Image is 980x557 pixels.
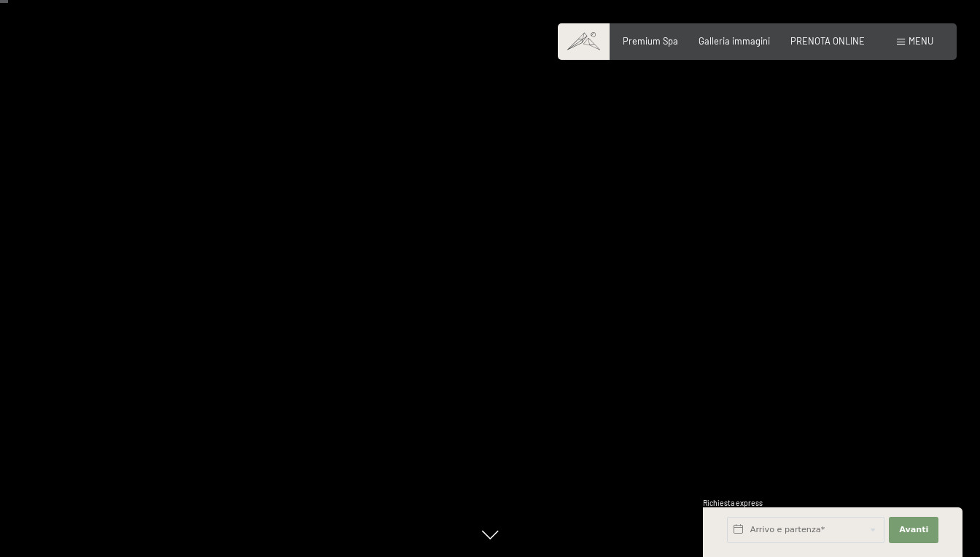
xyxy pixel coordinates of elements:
[703,499,763,507] span: Richiesta express
[699,35,770,47] a: Galleria immagini
[909,35,933,47] span: Menu
[889,517,938,543] button: Avanti
[899,524,928,536] span: Avanti
[790,35,865,47] a: PRENOTA ONLINE
[623,35,678,47] a: Premium Spa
